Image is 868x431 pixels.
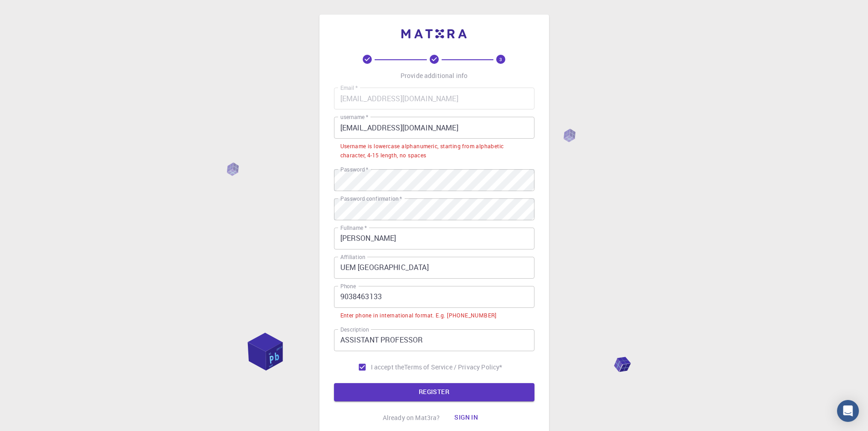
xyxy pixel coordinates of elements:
[340,195,402,203] label: Password confirmation
[340,84,358,92] label: Email
[340,142,528,160] div: Username is lowercase alphanumeric, starting from alphabetic character, 4-15 length, no spaces
[499,56,502,62] text: 3
[404,363,502,372] a: Terms of Service / Privacy Policy*
[334,383,534,401] button: REGISTER
[447,409,485,427] button: Sign in
[340,282,356,290] label: Phone
[340,224,367,232] label: Fullname
[340,113,368,121] label: username
[371,363,405,372] span: I accept the
[340,253,365,261] label: Affiliation
[340,326,369,333] label: Description
[383,413,440,422] p: Already on Mat3ra?
[340,166,368,173] label: Password
[837,400,859,422] div: Open Intercom Messenger
[340,311,497,320] div: Enter phone in international format. E.g. [PHONE_NUMBER]
[404,363,502,372] p: Terms of Service / Privacy Policy *
[401,71,467,80] p: Provide additional info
